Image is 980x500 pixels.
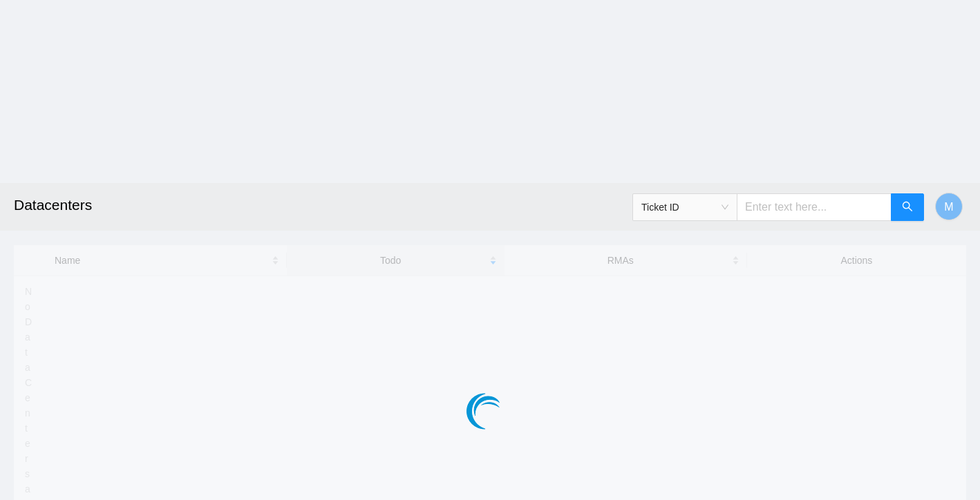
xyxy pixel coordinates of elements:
button: M [935,193,963,220]
h2: Datacenters [14,183,681,227]
input: Enter text here... [737,193,892,221]
span: Ticket ID [641,197,728,218]
span: M [944,198,953,215]
span: search [902,201,913,214]
button: search [891,193,924,221]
